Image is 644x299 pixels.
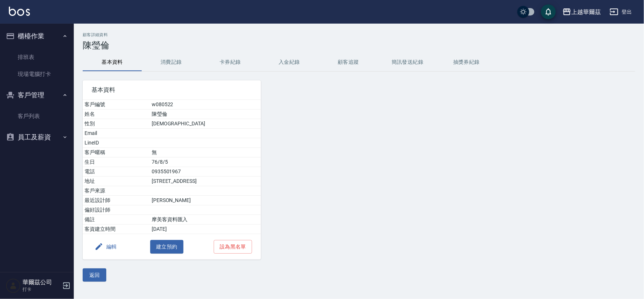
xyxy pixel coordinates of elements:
a: 客戶列表 [3,108,71,125]
button: 建立預約 [150,240,183,254]
button: 設為黑名單 [214,240,252,254]
td: 76/8/5 [150,157,261,167]
button: 卡券紀錄 [201,53,260,71]
td: 性別 [83,119,150,129]
td: 生日 [83,157,150,167]
button: 抽獎券紀錄 [437,53,496,71]
button: 基本資料 [83,53,142,71]
button: 簡訊發送紀錄 [378,53,437,71]
button: 上越華爾茲 [559,4,604,20]
img: Person [6,278,21,293]
a: 現場電腦打卡 [3,66,71,83]
td: 0935501967 [150,167,261,177]
a: 排班表 [3,49,71,66]
td: 客資建立時間 [83,225,150,234]
td: 偏好設計師 [83,205,150,215]
button: 編輯 [92,240,120,254]
td: 客戶編號 [83,100,150,109]
td: 陳瑩倫 [150,109,261,119]
button: 員工及薪資 [3,128,71,147]
button: 顧客追蹤 [319,53,378,71]
td: Email [83,129,150,138]
img: Logo [9,7,30,16]
td: [STREET_ADDRESS] [150,177,261,186]
td: [PERSON_NAME] [150,196,261,205]
button: 返回 [83,268,106,282]
td: 備註 [83,215,150,225]
span: 基本資料 [92,86,252,94]
td: 無 [150,148,261,157]
td: 最近設計師 [83,196,150,205]
td: w080522 [150,100,261,109]
h2: 顧客詳細資料 [83,32,635,37]
td: [DATE] [150,225,261,234]
button: 登出 [607,5,635,19]
td: LineID [83,138,150,148]
button: 消費記錄 [142,53,201,71]
button: save [541,4,556,19]
td: 姓名 [83,109,150,119]
h5: 華爾茲公司 [23,279,60,286]
td: 電話 [83,167,150,177]
td: 客戶來源 [83,186,150,196]
div: 上越華爾茲 [571,7,601,17]
p: 打卡 [23,286,60,293]
h3: 陳瑩倫 [83,40,635,51]
button: 客戶管理 [3,86,71,105]
td: 地址 [83,177,150,186]
button: 入金紀錄 [260,53,319,71]
td: [DEMOGRAPHIC_DATA] [150,119,261,129]
td: 客戶暱稱 [83,148,150,157]
td: 摩美客資料匯入 [150,215,261,225]
button: 櫃檯作業 [3,27,71,46]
